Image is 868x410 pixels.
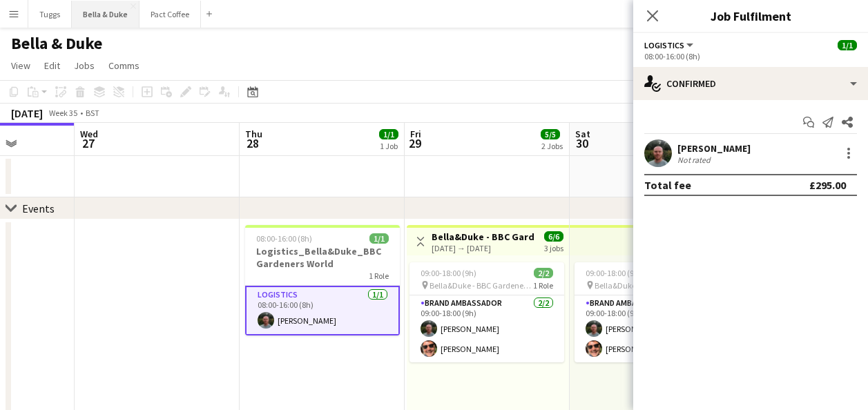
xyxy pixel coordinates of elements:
[369,233,389,244] span: 1/1
[408,135,421,151] span: 29
[573,135,590,151] span: 30
[379,129,398,139] span: 1/1
[68,57,100,75] a: Jobs
[432,231,534,243] h3: Bella&Duke - BBC Gardeners World
[575,262,729,362] app-job-card: 09:00-18:00 (9h)2/2 Bella&Duke - BBC Gardeners World1 RoleBrand Ambassador2/209:00-18:00 (9h)[PER...
[11,59,30,72] span: View
[139,1,201,28] button: Pact Coffee
[6,57,36,75] a: View
[410,128,421,140] span: Fri
[243,135,262,151] span: 28
[369,271,389,281] span: 1 Role
[74,59,95,72] span: Jobs
[644,40,684,50] span: Logistics
[86,108,99,118] div: BST
[677,155,713,165] div: Not rated
[595,280,698,291] span: Bella&Duke - BBC Gardeners World
[46,108,80,118] span: Week 35
[575,128,590,140] span: Sat
[22,202,55,215] div: Events
[103,57,145,75] a: Comms
[575,295,729,362] app-card-role: Brand Ambassador2/209:00-18:00 (9h)[PERSON_NAME][PERSON_NAME]
[838,40,857,50] span: 1/1
[421,268,476,278] span: 09:00-18:00 (9h)
[28,1,72,28] button: Tuggs
[544,242,563,253] div: 3 jobs
[644,178,691,192] div: Total fee
[534,268,553,278] span: 2/2
[245,286,400,335] app-card-role: Logistics1/108:00-16:00 (8h)[PERSON_NAME]
[245,245,400,270] h3: Logistics_Bella&Duke_BBC Gardeners World
[11,33,102,54] h1: Bella & Duke
[380,141,398,151] div: 1 Job
[245,225,400,335] app-job-card: 08:00-16:00 (8h)1/1Logistics_Bella&Duke_BBC Gardeners World1 RoleLogistics1/108:00-16:00 (8h)[PER...
[541,129,560,139] span: 5/5
[633,7,868,25] h3: Job Fulfilment
[80,128,98,140] span: Wed
[430,280,533,291] span: Bella&Duke - BBC Gardeners World
[409,262,564,362] app-job-card: 09:00-18:00 (9h)2/2 Bella&Duke - BBC Gardeners World1 RoleBrand Ambassador2/209:00-18:00 (9h)[PER...
[78,135,98,151] span: 27
[644,51,857,61] div: 08:00-16:00 (8h)
[586,268,642,278] span: 09:00-18:00 (9h)
[11,106,43,120] div: [DATE]
[544,231,563,242] span: 6/6
[541,141,563,151] div: 2 Jobs
[533,280,553,291] span: 1 Role
[245,128,262,140] span: Thu
[633,67,868,100] div: Confirmed
[809,178,846,192] div: £295.00
[256,233,312,244] span: 08:00-16:00 (8h)
[108,59,139,72] span: Comms
[644,40,695,50] button: Logistics
[44,59,60,72] span: Edit
[409,295,564,362] app-card-role: Brand Ambassador2/209:00-18:00 (9h)[PERSON_NAME][PERSON_NAME]
[72,1,139,28] button: Bella & Duke
[432,243,534,253] div: [DATE] → [DATE]
[677,142,751,155] div: [PERSON_NAME]
[39,57,66,75] a: Edit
